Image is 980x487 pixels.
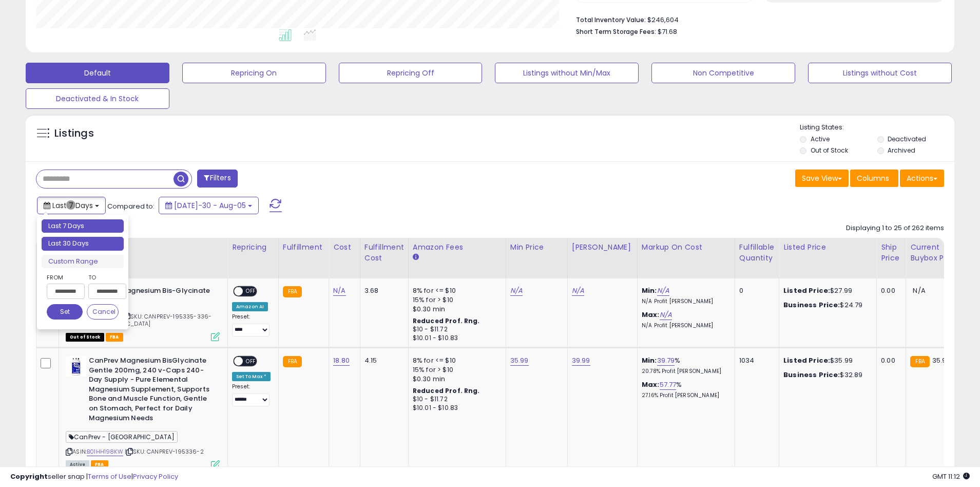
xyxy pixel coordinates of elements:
b: Listed Price: [783,286,830,295]
span: 35.99 [932,355,951,365]
span: All listings that are currently out of stock and unavailable for purchase on Amazon [66,333,104,342]
b: Business Price: [783,370,840,380]
div: 0.00 [881,356,898,365]
div: $10.01 - $10.83 [413,404,498,413]
div: $10 - $11.72 [413,395,498,404]
span: Last 7 Days [52,200,93,211]
b: Reduced Prof. Rng. [413,386,480,395]
b: Listed Price: [783,355,830,365]
button: Non Competitive [651,63,795,83]
div: Title [63,242,223,253]
p: Listing States: [800,123,954,133]
div: Ship Price [881,242,901,264]
span: | SKU: CANPREV-195336-2 [125,447,204,456]
div: $35.99 [783,356,869,365]
div: 8% for <= $10 [413,356,498,365]
a: 39.79 [657,355,675,366]
div: $0.30 min [413,305,498,314]
button: Save View [795,170,849,187]
div: Set To Max * [232,372,271,381]
div: $27.99 [783,286,869,295]
span: | SKU: CANPREV-195335-336-461-463-[GEOGRAPHIC_DATA] [66,312,212,328]
th: The percentage added to the cost of goods (COGS) that forms the calculator for Min & Max prices. [637,238,735,278]
span: Columns [857,173,889,183]
a: N/A [510,286,523,296]
div: Current Buybox Price [910,242,963,264]
button: Actions [900,170,944,187]
p: N/A Profit [PERSON_NAME] [642,298,727,305]
div: ASIN: [66,286,220,340]
small: FBA [283,356,302,367]
div: Amazon Fees [413,242,502,253]
p: 20.78% Profit [PERSON_NAME] [642,368,727,375]
a: Terms of Use [88,472,131,481]
div: Cost [333,242,356,253]
div: Fulfillment Cost [364,242,404,264]
a: N/A [333,286,345,296]
div: 1034 [739,356,771,365]
a: N/A [657,286,669,296]
div: 8% for <= $10 [413,286,498,295]
b: CanPrev Magnesium Bis-Glycinate [89,286,214,298]
label: To [88,272,119,283]
small: FBA [910,356,929,367]
div: $10.01 - $10.83 [413,334,498,343]
span: $71.68 [658,27,677,36]
div: % [642,356,727,375]
div: 0 [739,286,771,295]
div: Fulfillable Quantity [739,242,775,264]
a: 39.99 [572,355,590,366]
b: Min: [642,355,657,365]
span: [DATE]-30 - Aug-05 [174,200,246,211]
span: OFF [243,287,259,296]
label: Active [811,135,830,143]
label: Out of Stock [811,146,848,155]
button: Deactivated & In Stock [26,88,169,109]
span: 2025-08-13 11:12 GMT [932,472,970,481]
div: Fulfillment [283,242,324,253]
div: Markup on Cost [642,242,731,253]
p: N/A Profit [PERSON_NAME] [642,322,727,329]
div: 3.68 [364,286,400,295]
img: 41QS5sR-jCL._SL40_.jpg [66,356,86,377]
li: Last 7 Days [42,219,124,233]
div: $32.89 [783,370,869,380]
b: CanPrev Magnesium BisGlycinate Gentle 200mg, 240 v-Caps 240-Day Supply - Pure Elemental Magnesium... [89,356,214,425]
button: Filters [197,170,237,188]
div: Amazon AI [232,302,268,311]
b: Total Inventory Value: [576,15,646,24]
strong: Copyright [10,472,48,481]
button: Set [47,304,83,320]
b: Business Price: [783,300,840,310]
button: [DATE]-30 - Aug-05 [159,197,259,214]
small: FBA [283,286,302,297]
div: Repricing [232,242,274,253]
span: CanPrev - [GEOGRAPHIC_DATA] [66,431,178,443]
b: Reduced Prof. Rng. [413,316,480,325]
a: N/A [572,286,584,296]
div: Displaying 1 to 25 of 262 items [846,223,944,233]
a: B01HH198KW [87,447,123,456]
div: 4.15 [364,356,400,365]
a: 35.99 [510,355,529,366]
b: Max: [642,310,660,320]
button: Cancel [87,304,119,320]
div: 15% for > $10 [413,295,498,305]
button: Last 7 Days [37,197,106,214]
button: Default [26,63,169,83]
b: Min: [642,286,657,295]
button: Repricing Off [339,63,483,83]
div: Listed Price [783,242,872,253]
li: Custom Range [42,255,124,269]
h5: Listings [54,126,94,141]
div: seller snap | | [10,472,178,482]
span: N/A [913,286,925,295]
label: Deactivated [888,135,926,143]
div: [PERSON_NAME] [572,242,633,253]
a: Privacy Policy [133,472,178,481]
div: Min Price [510,242,563,253]
div: 0.00 [881,286,898,295]
div: $0.30 min [413,374,498,384]
div: $24.79 [783,301,869,310]
div: % [642,380,727,399]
